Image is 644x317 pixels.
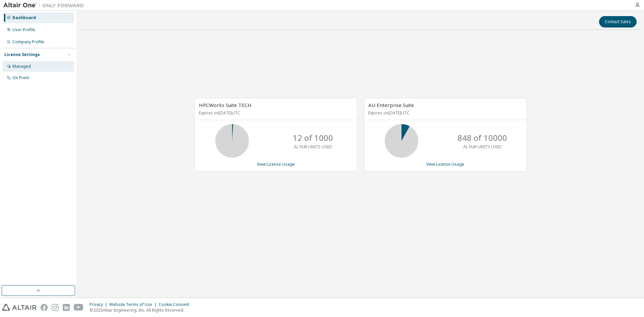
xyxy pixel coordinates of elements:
a: View License Usage [257,161,295,167]
p: © 2025 Altair Engineering, Inc. All Rights Reserved. [90,307,193,313]
div: Company Profile [12,39,44,45]
div: Managed [12,64,31,69]
div: User Profile [12,27,35,33]
img: Altair One [3,2,87,9]
p: Expires on [DATE] UTC [199,110,351,116]
div: Cookie Consent [159,302,193,307]
p: 848 of 10000 [458,132,507,144]
p: ALTAIR UNITS USED [463,144,501,150]
span: AU Enterprise Suite [368,102,414,108]
p: Expires on [DATE] UTC [368,110,521,116]
img: facebook.svg [41,304,48,311]
img: linkedin.svg [63,304,70,311]
span: HPCWorks Suite TECH [199,102,252,108]
p: ALTAIR UNITS USED [294,144,332,150]
img: youtube.svg [74,304,84,311]
img: altair_logo.svg [2,304,37,311]
div: Dashboard [12,15,36,20]
button: Contact Sales [599,16,637,28]
div: Website Terms of Use [109,302,159,307]
div: License Settings [4,52,40,57]
img: instagram.svg [52,304,59,311]
a: View License Usage [426,161,464,167]
div: On Prem [12,75,29,81]
p: 12 of 1000 [293,132,333,144]
div: Privacy [90,302,109,307]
